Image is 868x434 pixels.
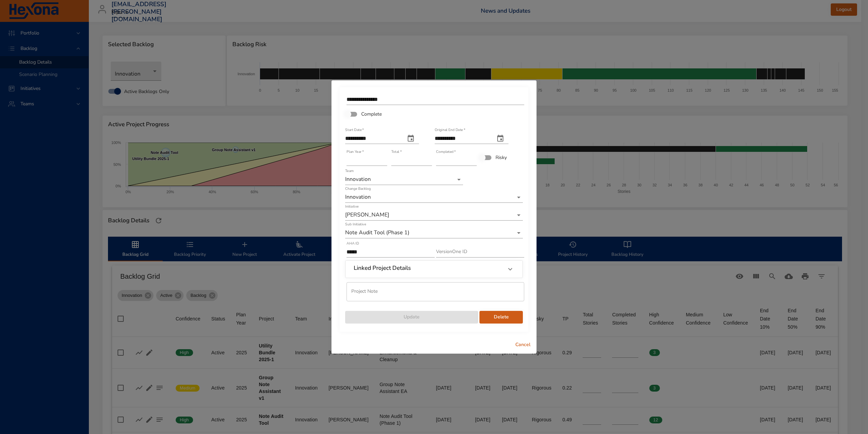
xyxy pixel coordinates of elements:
label: AHA ID [347,241,359,245]
div: Linked Project Details [345,261,523,278]
button: original end date [492,130,508,147]
label: Start Date [345,128,364,132]
div: Note Audit Tool (Phase 1) [345,227,523,238]
label: Plan Year [347,150,364,154]
label: Original End Date [435,128,465,132]
label: Change Backlog [345,187,371,190]
button: Delete [479,311,523,324]
label: Sub Initiative [345,222,366,226]
button: Cancel [512,339,534,351]
label: Team [345,169,354,173]
button: start date [403,130,419,147]
div: Innovation [345,192,523,203]
label: Completed [436,150,456,154]
span: Complete [361,110,382,118]
span: Cancel [515,341,531,349]
span: Risky [496,154,507,161]
div: Innovation [345,174,463,185]
label: Initiative [345,205,358,208]
div: [PERSON_NAME] [345,210,523,221]
h6: Linked Project Details [354,265,411,272]
label: Total [391,150,402,154]
span: Delete [485,313,517,321]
